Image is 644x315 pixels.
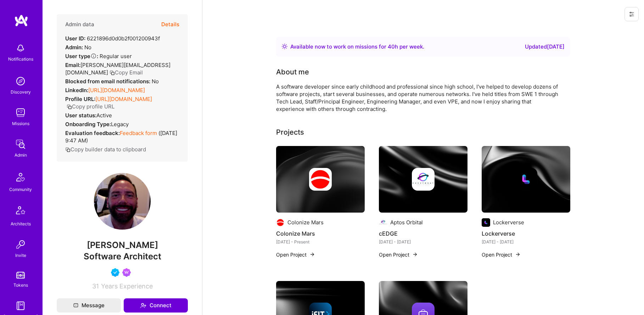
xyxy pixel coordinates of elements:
[67,104,72,109] i: icon Copy
[12,203,29,220] img: Architects
[13,74,28,88] img: discovery
[84,251,161,261] span: Software Architect
[482,218,490,227] img: Company logo
[9,186,32,193] div: Community
[65,112,96,119] strong: User status:
[276,83,560,113] div: A software developer since early childhood and professional since high school, I've helped to dev...
[101,282,153,290] span: Years Experience
[94,173,151,230] img: User Avatar
[65,52,132,60] div: Regular user
[493,219,524,226] div: Lockerverse
[525,43,565,51] div: Updated [DATE]
[276,229,365,238] h4: Colonize Mars
[14,14,28,27] img: logo
[110,69,143,76] button: Copy Email
[65,78,159,85] div: No
[73,303,78,308] i: icon Mail
[161,14,179,35] button: Details
[120,130,157,136] a: Feedback form
[65,62,80,68] strong: Email:
[11,88,31,96] div: Discovery
[276,146,365,213] img: cover
[15,252,26,259] div: Invite
[290,43,424,51] div: Available now to work on missions for h per week .
[379,251,418,258] button: Open Project
[287,219,324,226] div: Colonize Mars
[65,146,146,153] button: Copy builder data to clipboard
[65,129,179,144] div: ( [DATE] 9:47 AM )
[13,137,28,151] img: admin teamwork
[482,251,521,258] button: Open Project
[122,268,131,277] img: Been on Mission
[96,112,112,119] span: Active
[110,70,115,75] i: icon Copy
[379,229,467,238] h4: cEDGE
[309,168,332,191] img: Company logo
[13,281,28,289] div: Tokens
[482,238,570,246] div: [DATE] - [DATE]
[379,146,467,213] img: cover
[65,121,111,128] strong: Onboarding Type:
[111,268,119,277] img: Vetted A.Teamer
[65,96,95,102] strong: Profile URL:
[90,53,97,59] i: Help
[13,41,28,55] img: bell
[16,272,25,279] img: tokens
[309,252,315,257] img: arrow-right
[65,78,152,85] strong: Blocked from email notifications:
[65,53,98,60] strong: User type :
[111,121,129,128] span: legacy
[482,229,570,238] h4: Lockerverse
[65,147,71,152] i: icon Copy
[65,44,91,51] div: No
[65,21,94,28] h4: Admin data
[390,219,423,226] div: Aptos Orbital
[140,302,146,309] i: icon Connect
[379,218,387,227] img: Company logo
[276,67,309,77] div: About me
[8,55,33,63] div: Notifications
[412,168,435,191] img: Company logo
[57,240,188,251] span: [PERSON_NAME]
[67,103,114,110] button: Copy profile URL
[65,130,120,136] strong: Evaluation feedback:
[11,220,31,227] div: Architects
[515,252,521,257] img: arrow-right
[88,87,145,94] a: [URL][DOMAIN_NAME]
[276,251,315,258] button: Open Project
[282,44,287,49] img: Availability
[124,298,188,313] button: Connect
[65,35,85,42] strong: User ID:
[412,252,418,257] img: arrow-right
[276,218,285,227] img: Company logo
[57,298,121,313] button: Message
[12,169,29,186] img: Community
[95,96,152,102] a: [URL][DOMAIN_NAME]
[13,299,28,313] img: guide book
[482,146,570,213] img: cover
[65,87,88,94] strong: LinkedIn:
[515,168,537,191] img: Company logo
[388,43,395,50] span: 40
[15,151,27,159] div: Admin
[65,35,160,42] div: 6221896d0d0b2f001200943f
[13,106,28,120] img: teamwork
[13,237,28,252] img: Invite
[276,127,304,137] div: Projects
[276,238,365,246] div: [DATE] - Present
[65,62,170,76] span: [PERSON_NAME][EMAIL_ADDRESS][DOMAIN_NAME]
[65,44,83,51] strong: Admin:
[379,238,467,246] div: [DATE] - [DATE]
[12,120,29,127] div: Missions
[92,282,99,290] span: 31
